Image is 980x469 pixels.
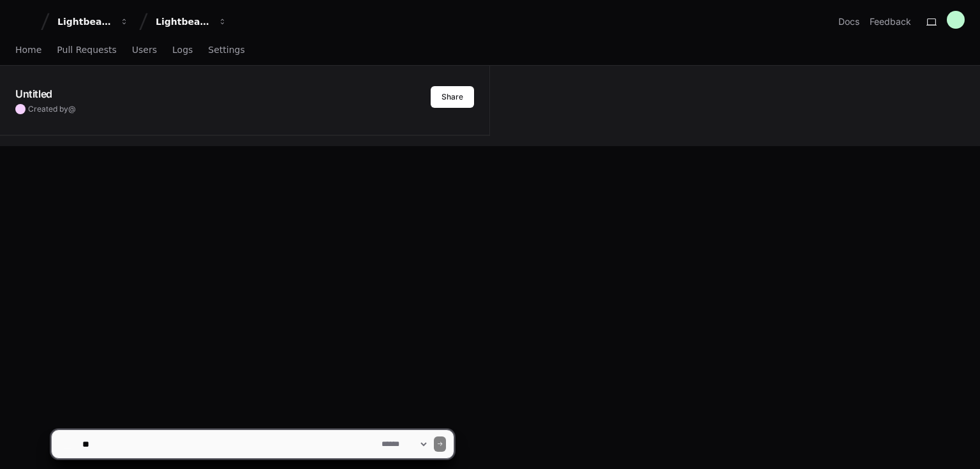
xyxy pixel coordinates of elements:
a: Pull Requests [57,36,116,65]
a: Home [15,36,41,65]
span: Pull Requests [57,46,116,54]
span: Created by [28,104,76,114]
a: Logs [172,36,193,65]
div: Lightbeam Health Solutions [156,15,211,28]
span: Users [132,46,157,54]
span: Home [15,46,41,54]
button: Lightbeam Health Solutions [151,10,232,33]
a: Settings [208,36,244,65]
button: Share [431,86,474,108]
span: Logs [172,46,193,54]
h1: Untitled [15,86,52,101]
div: Lightbeam Health [57,15,112,28]
a: Docs [838,15,859,28]
button: Feedback [870,15,911,28]
span: @ [68,104,76,114]
span: Settings [208,46,244,54]
button: Lightbeam Health [52,10,134,33]
a: Users [132,36,157,65]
